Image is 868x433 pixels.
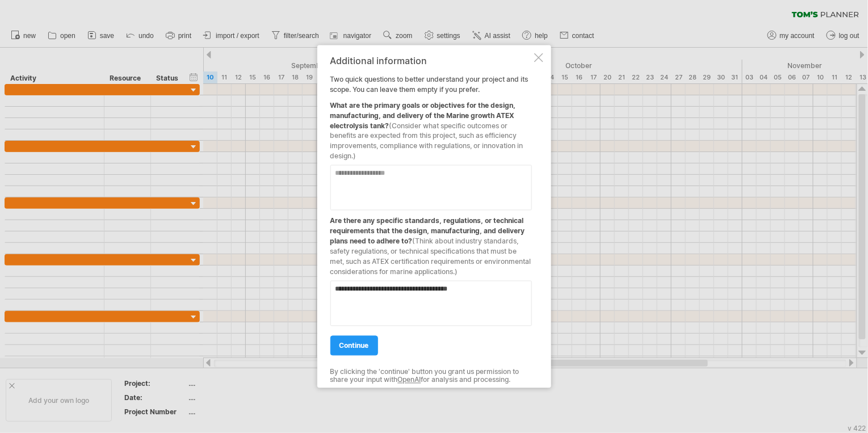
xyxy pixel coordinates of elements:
[330,121,523,160] span: (Consider what specific outcomes or benefits are expected from this project, such as efficiency i...
[339,341,369,350] span: continue
[330,368,532,384] div: By clicking the 'continue' button you grant us permission to share your input with for analysis a...
[330,335,378,355] a: continue
[330,210,532,277] div: Are there any specific standards, regulations, or technical requirements that the design, manufac...
[330,55,532,378] div: Two quick questions to better understand your project and its scope. You can leave them empty if ...
[330,55,532,65] div: Additional information
[330,94,532,161] div: What are the primary goals or objectives for the design, manufacturing, and delivery of the Marin...
[398,376,421,384] a: OpenAI
[330,237,531,276] span: (Think about industry standards, safety regulations, or technical specifications that must be met...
